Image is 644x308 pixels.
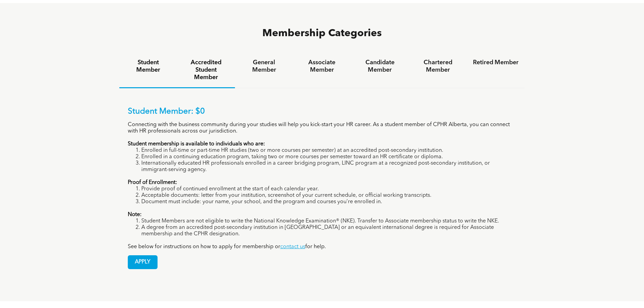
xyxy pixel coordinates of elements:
li: Provide proof of continued enrollment at the start of each calendar year. [141,186,517,192]
li: A degree from an accredited post-secondary institution in [GEOGRAPHIC_DATA] or an equivalent inte... [141,224,517,237]
h4: Associate Member [299,59,345,74]
h4: Accredited Student Member [183,59,229,81]
span: Membership Categories [262,28,382,39]
li: Student Members are not eligible to write the National Knowledge Examination® (NKE). Transfer to ... [141,218,517,224]
h4: Retired Member [473,59,519,66]
li: Acceptable documents: letter from your institution, screenshot of your current schedule, or offic... [141,192,517,199]
a: contact us [280,244,305,250]
span: APPLY [128,256,157,269]
li: Enrolled in a continuing education program, taking two or more courses per semester toward an HR ... [141,154,517,160]
h4: Student Member [125,59,171,74]
li: Enrolled in full-time or part-time HR studies (two or more courses per semester) at an accredited... [141,147,517,154]
h4: Chartered Member [415,59,461,74]
p: Connecting with the business community during your studies will help you kick-start your HR caree... [128,122,517,135]
li: Document must include: your name, your school, and the program and courses you’re enrolled in. [141,199,517,205]
a: APPLY [128,255,158,269]
strong: Proof of Enrollment: [128,180,177,185]
strong: Student membership is available to individuals who are: [128,141,265,147]
strong: Note: [128,212,142,217]
li: Internationally educated HR professionals enrolled in a career bridging program, LINC program at ... [141,160,517,173]
p: See below for instructions on how to apply for membership or for help. [128,244,517,250]
h4: Candidate Member [357,59,403,74]
p: Student Member: $0 [128,107,517,117]
h4: General Member [241,59,287,74]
